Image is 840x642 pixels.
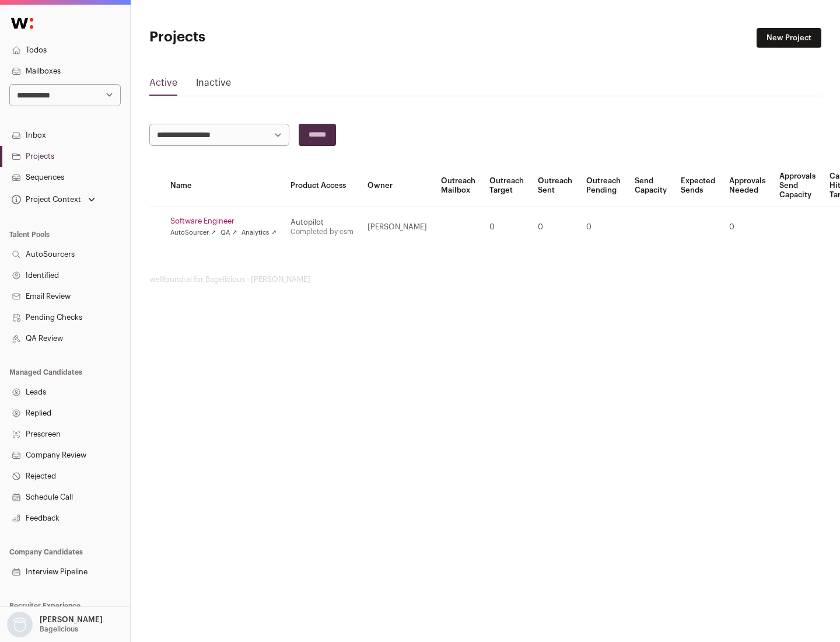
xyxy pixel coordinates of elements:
[5,612,105,637] button: Open dropdown
[283,165,360,207] th: Product Access
[5,12,40,35] img: Wellfound
[40,624,78,634] p: Bagelicious
[628,165,674,207] th: Send Capacity
[149,275,821,284] footer: wellfound:ai for Bagelicious - [PERSON_NAME]
[149,76,177,95] a: Active
[579,165,628,207] th: Outreach Pending
[531,165,579,207] th: Outreach Sent
[220,228,237,238] a: QA ↗
[360,165,434,207] th: Owner
[482,207,531,247] td: 0
[531,207,579,247] td: 0
[242,228,276,238] a: Analytics ↗
[674,165,722,207] th: Expected Sends
[360,207,434,247] td: [PERSON_NAME]
[434,165,482,207] th: Outreach Mailbox
[722,207,772,247] td: 0
[149,28,373,47] h1: Projects
[170,228,216,238] a: AutoSourcer ↗
[757,28,821,48] a: New Project
[579,207,628,247] td: 0
[40,615,103,624] p: [PERSON_NAME]
[290,228,353,235] a: Completed by csm
[9,191,97,208] button: Open dropdown
[9,195,81,204] div: Project Context
[196,76,231,95] a: Inactive
[170,217,276,226] a: Software Engineer
[163,165,283,207] th: Name
[7,612,33,637] img: nopic.png
[772,165,822,207] th: Approvals Send Capacity
[482,165,531,207] th: Outreach Target
[722,165,772,207] th: Approvals Needed
[290,218,353,227] div: Autopilot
